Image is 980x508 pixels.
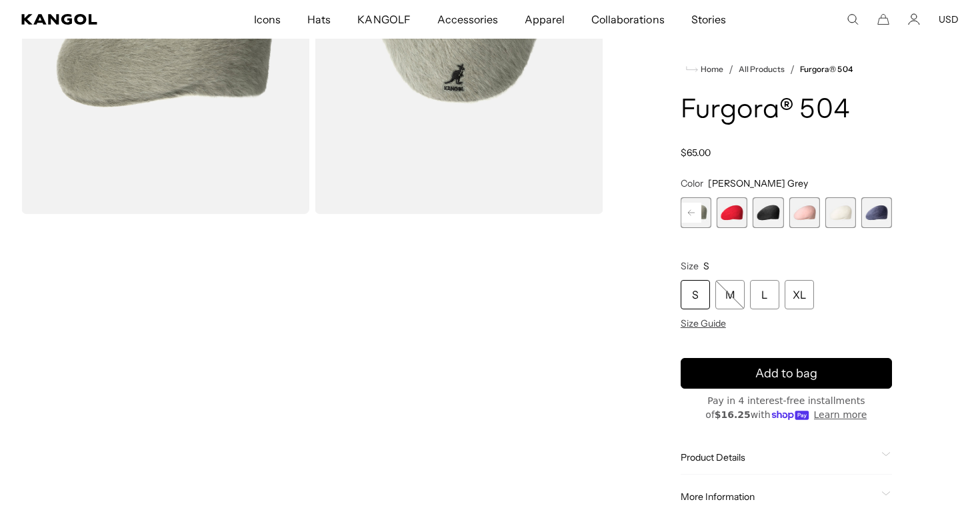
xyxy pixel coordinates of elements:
[789,197,819,228] label: Dusty Rose
[755,364,817,382] span: Add to bag
[717,197,747,228] div: 3 of 7
[825,197,856,228] label: Ivory
[681,358,892,389] button: Add to bag
[681,197,711,228] label: Moss Grey
[753,197,783,228] label: Black
[739,65,785,74] a: All Products
[708,177,808,189] span: [PERSON_NAME] Grey
[861,197,892,228] label: Navy
[681,177,703,189] span: Color
[908,13,920,25] a: Account
[785,280,814,309] div: XL
[715,280,745,309] div: M
[789,197,819,228] div: 5 of 7
[686,63,723,75] a: Home
[698,65,723,74] span: Home
[21,14,167,25] a: Kangol
[681,491,876,503] span: More Information
[825,197,856,228] div: 6 of 7
[847,13,859,25] summary: Search here
[681,451,876,463] span: Product Details
[681,317,726,329] span: Size Guide
[681,61,892,77] nav: breadcrumbs
[861,197,892,228] div: 7 of 7
[723,61,733,77] li: /
[703,260,709,272] span: S
[785,61,795,77] li: /
[681,96,892,125] h1: Furgora® 504
[753,197,783,228] div: 4 of 7
[717,197,747,228] label: Scarlet
[681,260,699,272] span: Size
[800,65,852,74] a: Furgora® 504
[750,280,779,309] div: L
[877,13,889,25] button: Cart
[681,197,711,228] div: 2 of 7
[939,13,959,25] button: USD
[681,280,710,309] div: S
[681,147,711,159] span: $65.00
